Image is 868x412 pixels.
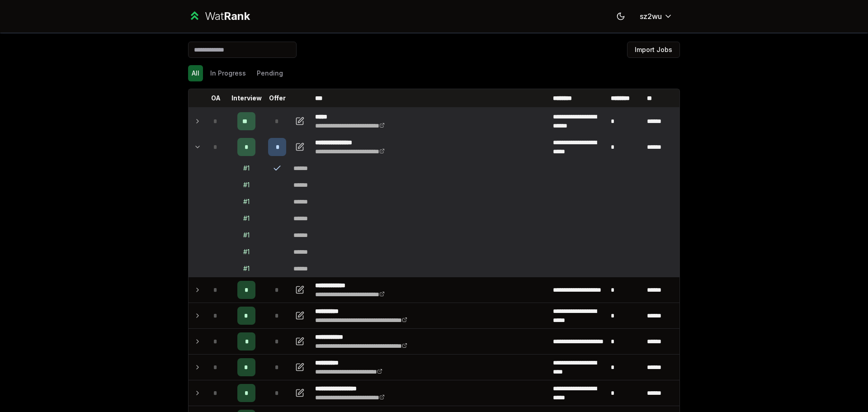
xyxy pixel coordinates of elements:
[269,94,286,103] p: Offer
[188,9,250,24] a: WatRank
[243,231,250,240] div: # 1
[632,8,680,24] button: sz2wu
[207,65,250,81] button: In Progress
[627,42,680,58] button: Import Jobs
[253,65,287,81] button: Pending
[188,65,203,81] button: All
[224,9,250,23] span: Rank
[243,180,250,189] div: # 1
[243,197,250,206] div: # 1
[231,94,262,103] p: Interview
[243,264,250,273] div: # 1
[243,247,250,256] div: # 1
[243,164,250,173] div: # 1
[243,214,250,223] div: # 1
[640,11,662,22] span: sz2wu
[211,94,221,103] p: OA
[205,9,250,24] div: Wat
